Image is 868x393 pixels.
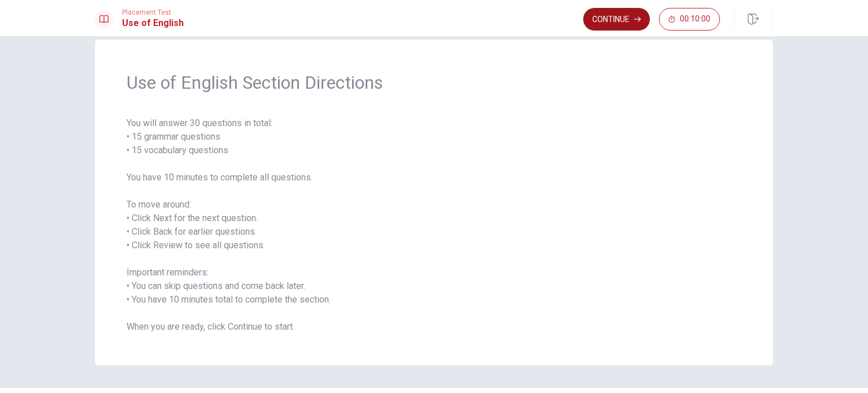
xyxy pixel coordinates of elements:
span: 00:10:00 [680,15,710,24]
button: 00:10:00 [659,8,720,31]
h1: Use of English [122,16,184,30]
span: Use of English Section Directions [127,71,741,94]
button: Continue [583,8,650,31]
span: Placement Test [122,8,184,16]
span: You will answer 30 questions in total: • 15 grammar questions • 15 vocabulary questions You have ... [127,116,741,334]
